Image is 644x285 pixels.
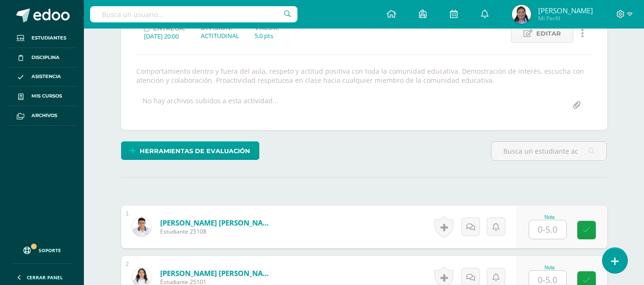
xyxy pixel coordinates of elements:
a: Estudiantes [8,29,76,48]
span: Asistencia [31,73,61,80]
a: Soporte [11,237,72,261]
div: Nota [529,265,571,270]
span: Mis cursos [31,92,62,100]
a: Disciplina [8,48,76,68]
a: Mis cursos [8,87,76,106]
input: Busca un usuario... [90,6,297,22]
span: Estudiantes [31,34,66,42]
span: Editar [536,25,561,42]
span: Archivos [31,112,57,119]
input: 0-5.0 [529,220,566,239]
span: Cerrar panel [27,274,63,281]
a: Herramientas de evaluación [121,141,259,160]
span: Herramientas de evaluación [140,142,250,160]
span: [PERSON_NAME] [538,6,593,15]
div: 5.0 pts [255,31,279,40]
div: Comportamiento dentro y fuera del aula, respeto y actitud positiva con toda la comunidad educativ... [133,67,596,85]
a: [PERSON_NAME] [PERSON_NAME] [160,268,275,278]
div: [DATE] 20:00 [144,32,185,40]
div: Nota [529,215,571,220]
span: Soporte [39,247,61,254]
a: [PERSON_NAME] [PERSON_NAME] [160,218,275,227]
a: Asistencia [8,68,76,87]
a: Archivos [8,106,76,126]
input: Busca un estudiante aquí... [491,142,606,160]
div: No hay archivos subidos a esta actividad... [143,96,278,115]
span: Mi Perfil [538,14,593,22]
img: 402959a51654fc4685d9e0e3968ea288.png [132,217,151,236]
span: Disciplina [31,54,60,61]
span: Estudiante 25108 [160,227,275,236]
img: 7789f009e13315f724d5653bd3ad03c2.png [512,5,531,24]
div: ACTITUDINAL [201,31,239,40]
